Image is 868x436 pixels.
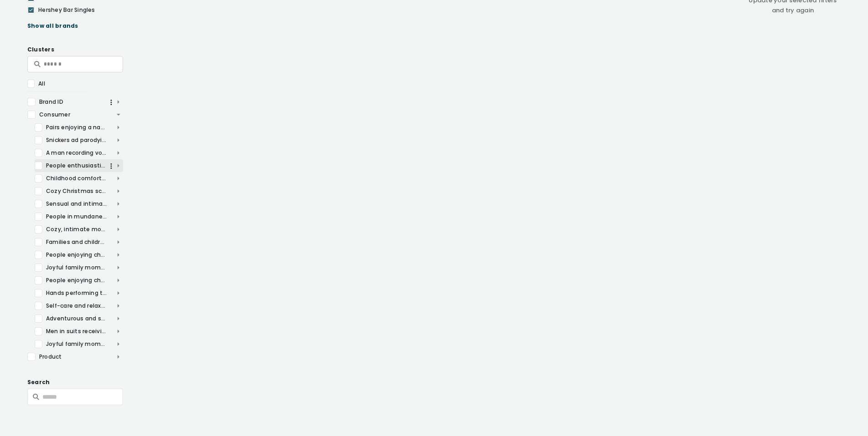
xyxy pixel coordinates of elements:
[35,325,123,338] div: Men in suits receiving instructions in an office
[39,98,107,106] div: Brand ID
[46,187,107,195] div: Cozy Christmas scenes featuring chocolate treats and decorations
[114,225,123,234] img: arrow_drop_down_open-b7514784.svg
[35,338,123,350] div: Joyful family moments and outdoor play in everyday life
[27,21,123,30] div: Show all brands
[46,162,107,170] div: People enthusiastically trying and reviewing new Lily chocolate recipes.
[114,314,123,323] img: arrow_drop_down_open-b7514784.svg
[39,353,107,361] div: Product
[35,185,123,198] div: Cozy Christmas scenes featuring chocolate treats and decorations
[46,200,107,208] div: Sensual and intimate moments of women enjoying chocolate or applying makeup
[35,134,123,147] div: Snickers ad parodying fantasy costume mishaps
[39,111,107,119] div: Consumer
[114,110,123,119] img: arrow_drop_down-cd8b5fdd.svg
[114,161,123,170] img: arrow_drop_down_open-b7514784.svg
[35,287,123,299] div: Hands performing tasks with focus on productivity and accomplishment
[27,108,123,121] div: Consumer
[114,187,123,196] img: arrow_drop_down_open-b7514784.svg
[35,312,123,325] div: Adventurous and surreal chocolate advertisements featuring extreme locations.
[27,45,123,54] div: Clusters
[114,301,123,310] img: arrow_drop_down_open-b7514784.svg
[46,276,107,284] div: People enjoying chocolate snacks in everyday situations
[35,210,123,223] div: People in mundane situations with eccentric face paint or masks
[114,136,123,145] img: arrow_drop_down_open-b7514784.svg
[114,340,123,349] img: arrow_drop_down_open-b7514784.svg
[114,327,123,336] img: arrow_drop_down_open-b7514784.svg
[46,251,107,259] div: People enjoying chocolate in everyday life situations
[114,148,123,157] img: arrow_drop_down_open-b7514784.svg
[114,263,123,272] img: arrow_drop_down_open-b7514784.svg
[114,238,123,247] img: arrow_drop_down_open-b7514784.svg
[35,147,123,159] div: A man recording vocals in a studio environment
[35,274,123,287] div: People enjoying chocolate snacks in everyday situations
[114,123,123,132] img: arrow_drop_down_open-b7514784.svg
[35,236,123,248] div: Families and children sharing joyful moments with chocolate
[35,248,123,261] div: People enjoying chocolate in everyday life situations
[114,97,123,106] img: arrow_drop_down_open-b7514784.svg
[114,352,123,361] img: arrow_drop_down_open-b7514784.svg
[114,174,123,183] img: arrow_drop_down_open-b7514784.svg
[35,159,123,172] div: People enthusiastically trying and reviewing new Lily chocolate recipes.
[46,264,107,272] div: Joyful family moments and festive celebrations
[38,6,118,14] div: Hershey Bar Singles
[27,96,123,108] div: Brand ID
[46,225,107,233] div: Cozy, intimate moments of reading, romance, and relaxation
[46,213,107,221] div: People in mundane situations with eccentric face paint or masks
[46,136,107,144] div: Snickers ad parodying fantasy costume mishaps
[46,340,107,348] div: Joyful family moments and outdoor play in everyday life
[46,302,107,310] div: Self-care and relaxation rituals with Dove products
[46,123,107,132] div: Pairs enjoying a natural, rustic outdoor setting
[35,299,123,312] div: Self-care and relaxation rituals with Dove products
[46,289,107,297] div: Hands performing tasks with focus on productivity and accomplishment
[35,121,123,134] div: Pairs enjoying a natural, rustic outdoor setting
[35,223,123,236] div: Cozy, intimate moments of reading, romance, and relaxation
[114,212,123,221] img: arrow_drop_down_open-b7514784.svg
[46,174,107,183] div: Childhood comfort and connection with teddy bears
[35,172,123,185] div: Childhood comfort and connection with teddy bears
[35,261,123,274] div: Joyful family moments and festive celebrations
[38,80,118,88] div: All
[46,149,107,157] div: A man recording vocals in a studio environment
[46,327,107,335] div: Men in suits receiving instructions in an office
[114,250,123,259] img: arrow_drop_down_open-b7514784.svg
[114,276,123,285] img: arrow_drop_down_open-b7514784.svg
[35,198,123,210] div: Sensual and intimate moments of women enjoying chocolate or applying makeup
[46,238,107,246] div: Families and children sharing joyful moments with chocolate
[46,314,107,323] div: Adventurous and surreal chocolate advertisements featuring extreme locations.
[114,289,123,298] img: arrow_drop_down_open-b7514784.svg
[27,378,123,387] div: Search
[27,350,123,363] div: Product
[114,199,123,208] img: arrow_drop_down_open-b7514784.svg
